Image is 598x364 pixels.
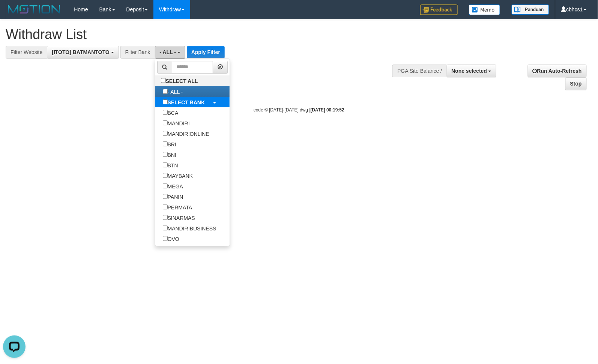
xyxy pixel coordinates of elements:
[163,173,168,178] input: MAYBANK
[6,46,47,59] div: Filter Website
[52,49,109,55] span: [ITOTO] BATMANTOTO
[469,5,500,15] img: Button%20Memo.svg
[155,181,191,191] label: MEGA
[163,215,168,220] input: SINARMAS
[163,89,168,94] input: - ALL -
[452,68,487,74] span: None selected
[512,5,549,15] img: panduan.png
[447,65,497,77] button: None selected
[155,107,186,118] label: BCA
[155,86,191,97] label: - ALL -
[392,65,446,77] div: PGA Site Balance /
[6,27,391,42] h1: Withdraw List
[163,99,168,104] input: SELECT BANK
[155,97,230,107] a: SELECT BANK
[168,99,205,105] b: SELECT BANK
[155,160,186,170] label: BTN
[120,46,155,59] div: Filter Bank
[254,107,344,113] small: code © [DATE]-[DATE] dwg |
[155,202,200,212] label: PERMATA
[163,205,168,209] input: PERMATA
[163,194,168,199] input: PANIN
[155,118,197,128] label: MANDIRI
[155,46,185,59] button: - ALL -
[163,236,168,241] input: OVO
[155,212,203,223] label: SINARMAS
[3,3,26,26] button: Open LiveChat chat widget
[163,120,168,125] input: MANDIRI
[163,141,168,146] input: BRI
[163,226,168,230] input: MANDIRIBUSINESS
[528,65,587,77] a: Run Auto-Refresh
[163,162,168,167] input: BTN
[155,244,193,254] label: GOPAY
[155,170,200,181] label: MAYBANK
[163,152,168,157] input: BNI
[160,49,176,55] span: - ALL -
[155,139,184,149] label: BRI
[311,107,344,113] strong: [DATE] 00:19:52
[155,128,217,139] label: MANDIRIONLINE
[163,110,168,115] input: BCA
[163,131,168,136] input: MANDIRIONLINE
[155,191,191,202] label: PANIN
[420,5,458,15] img: Feedback.jpg
[161,78,166,83] input: SELECT ALL
[163,184,168,188] input: MEGA
[47,46,119,59] button: [ITOTO] BATMANTOTO
[155,233,187,244] label: OVO
[6,4,63,15] img: MOTION_logo.png
[155,223,224,233] label: MANDIRIBUSINESS
[155,149,184,160] label: BNI
[187,46,225,58] button: Apply Filter
[155,75,206,86] label: SELECT ALL
[565,77,587,90] a: Stop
